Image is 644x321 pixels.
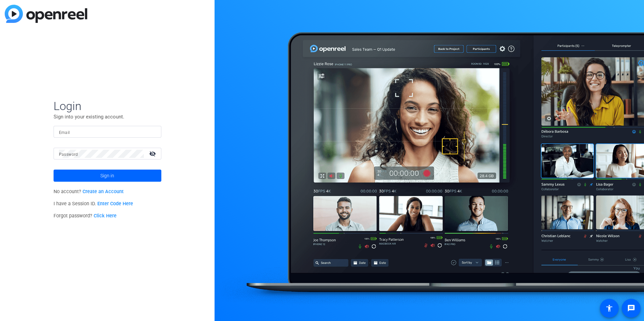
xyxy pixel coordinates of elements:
[54,201,133,207] span: I have a Session ID.
[627,304,635,312] mat-icon: message
[54,170,161,182] button: Sign in
[54,99,161,113] span: Login
[59,128,156,136] input: Enter Email Address
[54,213,117,219] span: Forgot password?
[59,130,70,135] mat-label: Email
[5,5,87,23] img: blue-gradient.svg
[54,189,124,194] span: No account?
[100,167,114,184] span: Sign in
[83,189,124,194] a: Create an Account
[97,201,133,207] a: Enter Code Here
[54,113,161,120] p: Sign into your existing account.
[94,213,117,219] a: Click Here
[145,149,161,158] mat-icon: visibility_off
[605,304,613,312] mat-icon: accessibility
[59,152,78,157] mat-label: Password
